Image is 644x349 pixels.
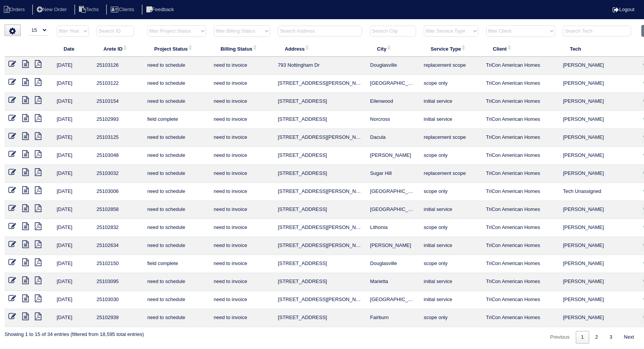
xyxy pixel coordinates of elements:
td: 25102634 [93,237,143,255]
td: TriCon American Homes [482,129,559,147]
th: Arete ID: activate to sort column ascending [93,41,143,57]
td: need to invoice [210,57,274,75]
td: [GEOGRAPHIC_DATA] [366,183,420,201]
td: [DATE] [53,183,93,201]
td: [GEOGRAPHIC_DATA] [366,291,420,309]
th: Project Status: activate to sort column ascending [143,41,210,57]
input: Search City [370,26,416,36]
td: [DATE] [53,129,93,147]
td: [DATE] [53,75,93,93]
td: [STREET_ADDRESS][PERSON_NAME] [274,291,366,309]
td: need to invoice [210,147,274,165]
a: Next [618,331,639,344]
td: field complete [143,255,210,273]
td: 25103095 [93,273,143,291]
td: need to schedule [143,291,210,309]
td: [DATE] [53,147,93,165]
td: need to schedule [143,147,210,165]
li: New Order [32,5,73,15]
td: need to schedule [143,219,210,237]
td: need to invoice [210,111,274,129]
td: [PERSON_NAME] [559,129,637,147]
a: Logout [613,7,634,12]
td: [DATE] [53,291,93,309]
td: [DATE] [53,93,93,111]
td: need to invoice [210,309,274,327]
td: 25103154 [93,93,143,111]
td: [DATE] [53,219,93,237]
a: 1 [576,331,589,344]
td: [STREET_ADDRESS] [274,273,366,291]
td: initial service [420,273,482,291]
input: Search ID [97,26,134,36]
input: Search Tech [563,26,631,36]
td: [PERSON_NAME] [366,237,420,255]
td: need to invoice [210,129,274,147]
td: initial service [420,93,482,111]
td: 25102832 [93,219,143,237]
td: Lithonia [366,219,420,237]
th: Billing Status: activate to sort column ascending [210,41,274,57]
li: Techs [74,5,105,15]
input: Search Address [278,26,362,36]
td: TriCon American Homes [482,93,559,111]
td: need to invoice [210,165,274,183]
td: TriCon American Homes [482,75,559,93]
td: 25103030 [93,291,143,309]
td: replacement scope [420,57,482,75]
td: TriCon American Homes [482,273,559,291]
td: scope only [420,183,482,201]
td: 25103032 [93,165,143,183]
td: TriCon American Homes [482,57,559,75]
td: TriCon American Homes [482,111,559,129]
td: [PERSON_NAME] [559,57,637,75]
td: 25103006 [93,183,143,201]
td: [PERSON_NAME] [366,147,420,165]
td: need to invoice [210,201,274,219]
td: initial service [420,111,482,129]
td: TriCon American Homes [482,201,559,219]
td: [DATE] [53,201,93,219]
td: field complete [143,111,210,129]
th: City: activate to sort column ascending [366,41,420,57]
td: [PERSON_NAME] [559,237,637,255]
td: [DATE] [53,111,93,129]
td: need to invoice [210,291,274,309]
td: [STREET_ADDRESS] [274,255,366,273]
td: 793 Nottingham Dr [274,57,366,75]
a: Techs [74,7,105,12]
td: TriCon American Homes [482,237,559,255]
td: [STREET_ADDRESS][PERSON_NAME] [274,183,366,201]
td: [DATE] [53,237,93,255]
td: need to invoice [210,273,274,291]
td: [STREET_ADDRESS] [274,309,366,327]
div: Showing 1 to 15 of 34 entries (filtered from 18,595 total entries) [5,327,144,338]
td: [STREET_ADDRESS] [274,147,366,165]
td: need to schedule [143,183,210,201]
td: 25102939 [93,309,143,327]
td: TriCon American Homes [482,291,559,309]
td: need to schedule [143,237,210,255]
td: need to schedule [143,165,210,183]
td: 25103048 [93,147,143,165]
a: New Order [32,7,73,12]
td: Sugar Hill [366,165,420,183]
td: replacement scope [420,129,482,147]
td: need to schedule [143,57,210,75]
td: 25103126 [93,57,143,75]
td: 25103125 [93,129,143,147]
td: [PERSON_NAME] [559,75,637,93]
td: need to schedule [143,309,210,327]
td: [DATE] [53,255,93,273]
td: Norcross [366,111,420,129]
td: Ellenwood [366,93,420,111]
td: [STREET_ADDRESS] [274,111,366,129]
td: scope only [420,147,482,165]
a: 3 [604,331,618,344]
td: need to schedule [143,273,210,291]
td: [STREET_ADDRESS][PERSON_NAME] [274,75,366,93]
td: scope only [420,309,482,327]
td: [GEOGRAPHIC_DATA] [366,75,420,93]
td: [PERSON_NAME] [559,165,637,183]
td: [DATE] [53,273,93,291]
